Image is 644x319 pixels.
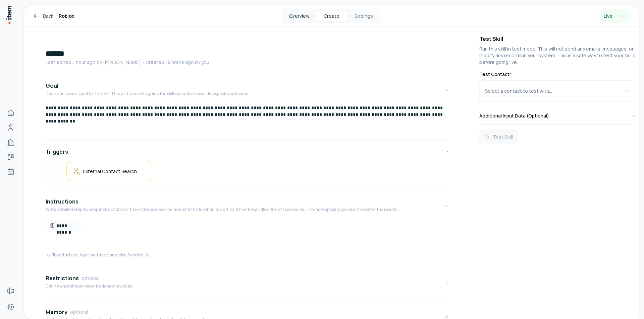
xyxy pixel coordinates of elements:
[5,5,12,24] img: Item Brain Logo
[479,46,636,66] p: Run this skill in test mode. This will not send any emails, messages, or modify any records in yo...
[70,309,88,315] span: optional
[83,168,137,174] h5: External Contact Search
[46,104,449,137] div: GoalDefine an overall goal for the skill. This will be used to guide the skill execution towards ...
[46,59,449,66] p: Last edited: 1 hour ago by [PERSON_NAME] ・Created: 18 hours ago by you
[46,284,133,289] p: Define what should never be done or avoided.
[4,150,17,164] a: Deals
[46,252,150,258] div: To add actions, type / and select an action from the list.
[4,165,17,178] a: Agents
[479,71,636,78] label: Test Contact
[479,35,636,43] h4: Test Skill
[4,106,17,119] a: Home
[59,12,74,20] h1: Roblox
[46,148,68,156] h4: Triggers
[46,76,449,104] button: GoalDefine an overall goal for the skill. This will be used to guide the skill execution towards ...
[46,220,449,263] div: InstructionsWrite detailed step-by-step instructions for the entire process. Include what to do, ...
[46,207,398,212] p: Write detailed step-by-step instructions for the entire process. Include what to do, when to do i...
[46,269,449,297] button: RestrictionsoptionalDefine what should never be done or avoided.
[315,11,347,21] button: Create
[4,136,17,149] a: Companies
[46,91,249,96] p: Define an overall goal for the skill. This will be used to guide the skill execution towards a sp...
[4,300,17,314] a: Settings
[46,274,79,282] h4: Restrictions
[46,308,67,316] h4: Memory
[4,284,17,298] a: Forms
[82,275,100,282] span: optional
[4,121,17,134] a: People
[32,12,53,20] a: Back
[479,107,636,125] button: Additional Input Data (Optional)
[283,11,315,21] button: Overview
[46,197,78,206] h4: Instructions
[46,82,58,90] h4: Goal
[46,192,449,220] button: InstructionsWrite detailed step-by-step instructions for the entire process. Include what to do, ...
[46,142,449,161] button: Triggers
[46,161,449,186] div: Triggers
[485,88,625,94] div: Select a contact to test with...
[347,11,380,21] button: Settings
